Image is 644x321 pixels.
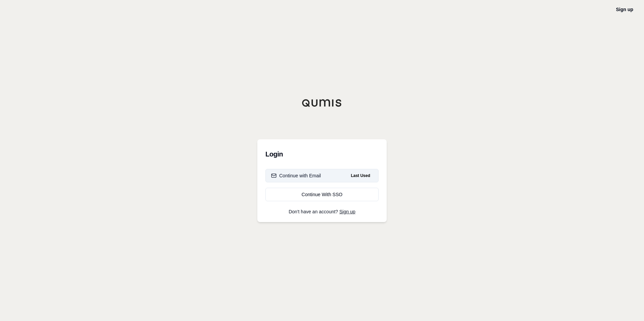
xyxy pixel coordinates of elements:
[271,191,373,198] div: Continue With SSO
[348,172,373,180] span: Last Used
[265,147,379,161] h3: Login
[271,172,321,179] div: Continue with Email
[265,169,379,182] button: Continue with EmailLast Used
[265,188,379,201] a: Continue With SSO
[340,209,355,214] a: Sign up
[265,209,379,214] p: Don't have an account?
[616,7,633,12] a: Sign up
[302,99,342,107] img: Qumis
